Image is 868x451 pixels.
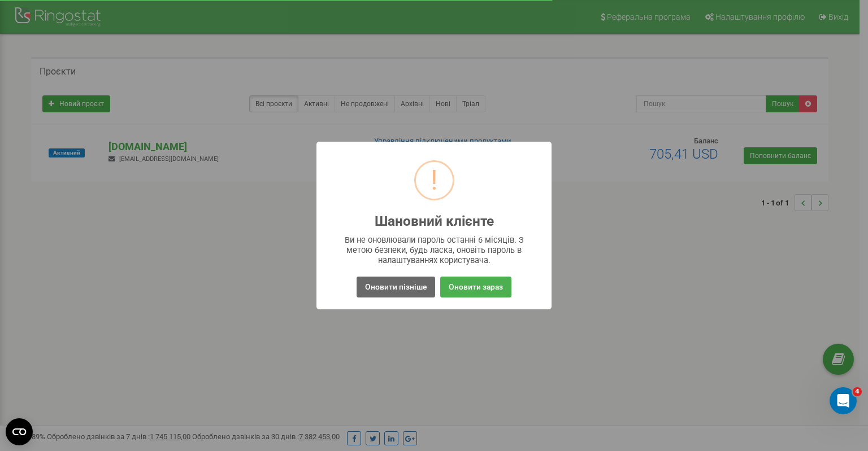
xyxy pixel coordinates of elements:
iframe: Intercom live chat [830,387,857,414]
button: Оновити пізніше [357,277,435,297]
button: Open CMP widget [6,418,33,445]
div: Ви не оновлювали пароль останні 6 місяців. З метою безпеки, будь ласка, оновіть пароль в налаштув... [339,235,530,265]
span: 4 [853,387,862,396]
div: ! [431,162,438,199]
h2: Шановний клієнте [375,214,494,229]
button: Оновити зараз [440,277,511,297]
